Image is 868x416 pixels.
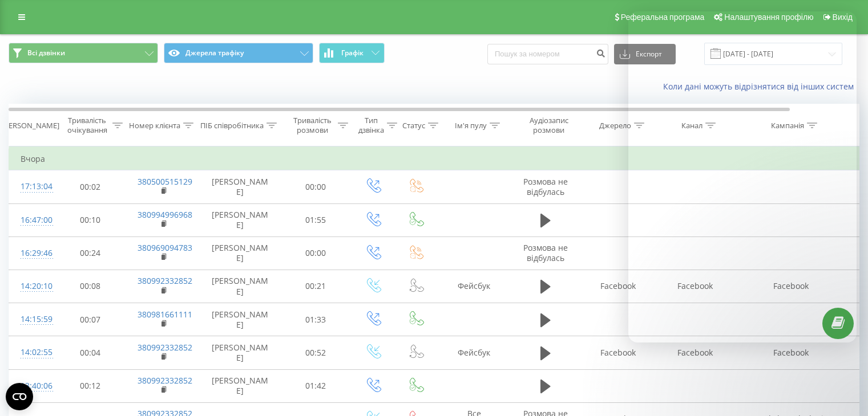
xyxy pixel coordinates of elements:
td: Facebook [734,336,848,369]
div: Тривалість розмови [290,116,335,135]
td: Facebook [657,336,734,369]
td: 00:21 [280,270,352,303]
div: Аудіозапис розмови [521,116,576,135]
button: Графік [319,43,385,63]
td: [PERSON_NAME] [200,336,280,369]
span: Реферальна програма [621,13,705,22]
div: Статус [402,121,425,130]
td: [PERSON_NAME] [200,203,280,236]
div: Ім'я пулу [455,121,487,130]
td: 00:00 [280,236,352,270]
div: [PERSON_NAME] [2,121,59,130]
td: 01:42 [280,369,352,402]
td: Фейсбук [437,270,511,303]
div: 13:40:06 [21,375,43,397]
button: Джерела трафіку [164,43,313,63]
div: 14:15:59 [21,308,43,331]
span: Розмова не відбулась [523,242,568,263]
button: Open CMP widget [6,383,33,410]
div: 16:29:46 [21,242,43,264]
div: Тип дзвінка [358,116,384,135]
div: 14:02:55 [21,341,43,364]
a: 380992332852 [138,375,192,386]
div: Джерело [599,121,631,130]
td: 00:08 [55,270,126,303]
span: Графік [341,49,364,57]
a: 380969094783 [138,242,192,253]
td: Facebook [580,270,657,303]
div: Номер клієнта [129,121,180,130]
a: 380994996968 [138,209,192,220]
td: 00:02 [55,170,126,203]
td: 00:12 [55,369,126,402]
span: Всі дзвінки [27,48,65,58]
iframe: Intercom live chat [829,352,857,379]
span: Розмова не відбулась [523,176,568,197]
td: [PERSON_NAME] [200,170,280,203]
td: [PERSON_NAME] [200,270,280,303]
div: ПІБ співробітника [200,121,264,130]
input: Пошук за номером [487,44,608,64]
button: Всі дзвінки [9,43,158,63]
div: Тривалість очікування [64,116,110,135]
td: 00:24 [55,236,126,270]
td: [PERSON_NAME] [200,236,280,270]
td: [PERSON_NAME] [200,369,280,402]
a: 380500515129 [138,176,192,187]
td: Facebook [580,336,657,369]
td: [PERSON_NAME] [200,303,280,336]
div: 17:13:04 [21,176,43,198]
td: 01:33 [280,303,352,336]
a: 380992332852 [138,275,192,286]
td: 00:10 [55,203,126,236]
td: Фейсбук [437,336,511,369]
td: 01:55 [280,203,352,236]
button: Експорт [614,44,676,64]
a: 380992332852 [138,342,192,353]
td: 00:04 [55,336,126,369]
td: 00:00 [280,170,352,203]
td: 00:52 [280,336,352,369]
iframe: Intercom live chat [628,11,857,342]
div: 16:47:00 [21,209,43,231]
td: 00:07 [55,303,126,336]
a: 380981661111 [138,309,192,320]
div: 14:20:10 [21,275,43,297]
